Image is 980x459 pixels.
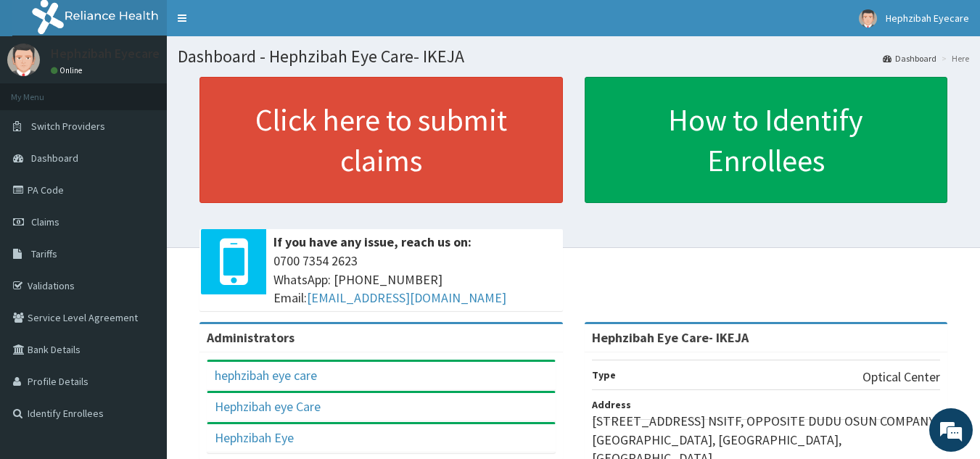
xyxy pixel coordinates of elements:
a: Online [51,65,86,75]
p: Hephzibah Eyecare [51,47,160,60]
img: User Image [859,9,877,28]
a: [EMAIL_ADDRESS][DOMAIN_NAME] [307,289,506,306]
a: Hephzibah eye Care [215,398,321,415]
img: User Image [7,44,40,76]
a: hephzibah eye care [215,367,317,384]
p: Optical Center [862,368,940,386]
a: Dashboard [883,52,936,65]
h1: Dashboard - Hephzibah Eye Care- IKEJA [178,47,969,66]
b: Administrators [207,329,295,346]
b: If you have any issue, reach us on: [273,233,472,250]
span: Claims [31,215,59,228]
span: Hephzibah Eyecare [886,12,969,25]
b: Type [592,368,616,381]
b: Address [592,398,631,411]
strong: Hephzibah Eye Care- IKEJA [592,329,749,346]
a: Hephzibah Eye [215,429,294,446]
span: Tariffs [31,247,57,260]
span: Switch Providers [31,120,105,133]
span: 0700 7354 2623 WhatsApp: [PHONE_NUMBER] Email: [273,252,556,307]
span: Dashboard [31,152,78,165]
a: Click here to submit claims [199,77,563,203]
a: How to Identify Enrollees [585,77,948,203]
li: Here [938,52,969,65]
